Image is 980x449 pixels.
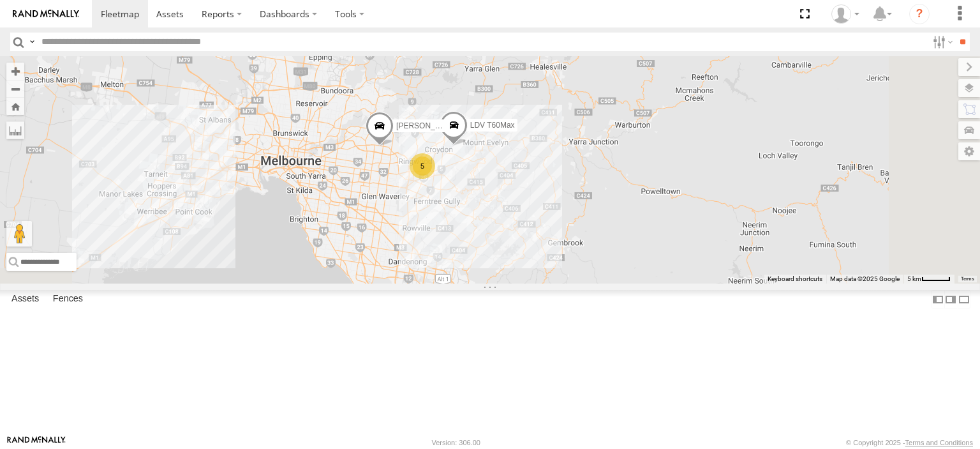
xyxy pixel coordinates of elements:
label: Dock Summary Table to the Left [932,290,944,308]
label: Map Settings [958,142,980,160]
div: 5 [410,153,435,179]
span: LDV T60Max [470,121,515,130]
button: Keyboard shortcuts [768,275,822,284]
label: Fences [47,291,89,308]
label: Assets [5,291,45,308]
button: Map Scale: 5 km per 42 pixels [903,275,954,284]
label: Hide Summary Table [958,290,970,308]
div: Shaun Desmond [827,4,864,24]
a: Terms [961,276,974,281]
label: Measure [6,121,24,139]
div: © Copyright 2025 - [846,439,973,446]
a: Visit our Website [7,436,66,449]
a: Terms and Conditions [905,439,973,446]
span: [PERSON_NAME] [396,121,459,130]
span: 5 km [907,275,921,282]
label: Dock Summary Table to the Right [944,290,957,308]
img: rand-logo.svg [13,10,79,19]
div: Version: 306.00 [432,439,480,446]
button: Drag Pegman onto the map to open Street View [6,221,32,247]
button: Zoom Home [6,98,24,115]
label: Search Filter Options [928,33,955,51]
span: Map data ©2025 Google [830,275,900,282]
i: ? [909,4,930,24]
button: Zoom in [6,63,24,80]
label: Search Query [27,33,37,51]
button: Zoom out [6,80,24,98]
